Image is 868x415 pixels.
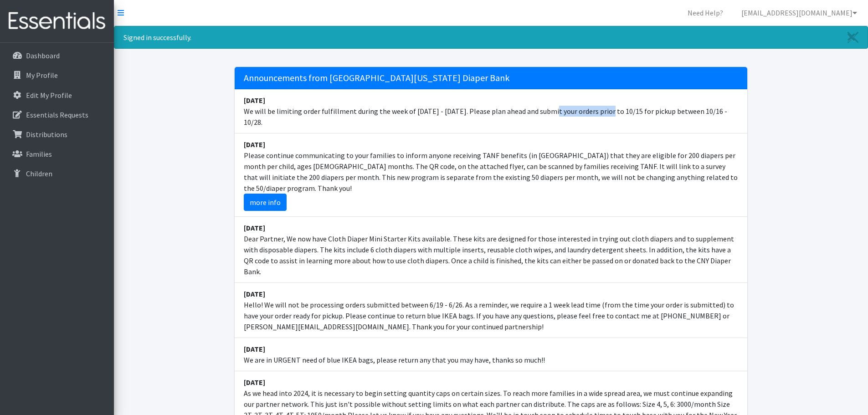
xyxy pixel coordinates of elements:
[244,344,265,354] strong: [DATE]
[244,378,265,387] strong: [DATE]
[4,145,110,163] a: Families
[235,338,747,371] li: We are in URGENT need of blue IKEA bags, please return any that you may have, thanks so much!!
[4,46,110,65] a: Dashboard
[244,223,265,232] strong: [DATE]
[4,6,110,36] img: HumanEssentials
[26,169,52,178] p: Children
[734,4,864,22] a: [EMAIL_ADDRESS][DOMAIN_NAME]
[244,194,287,211] a: more info
[26,110,88,119] p: Essentials Requests
[26,71,58,80] p: My Profile
[838,26,868,48] a: Close
[235,89,747,133] li: We will be limiting order fulfillment during the week of [DATE] - [DATE]. Please plan ahead and s...
[235,133,747,217] li: Please continue communicating to your families to inform anyone receiving TANF benefits (in [GEOG...
[4,66,110,84] a: My Profile
[244,140,265,149] strong: [DATE]
[235,283,747,338] li: Hello! We will not be processing orders submitted between 6/19 - 6/26. As a reminder, we require ...
[244,289,265,298] strong: [DATE]
[4,106,110,124] a: Essentials Requests
[4,86,110,104] a: Edit My Profile
[114,26,868,49] div: Signed in successfully.
[4,164,110,183] a: Children
[680,4,730,22] a: Need Help?
[4,125,110,143] a: Distributions
[26,149,52,159] p: Families
[26,130,67,139] p: Distributions
[26,91,72,100] p: Edit My Profile
[235,217,747,283] li: Dear Partner, We now have Cloth Diaper Mini Starter Kits available. These kits are designed for t...
[235,67,747,89] h5: Announcements from [GEOGRAPHIC_DATA][US_STATE] Diaper Bank
[244,96,265,105] strong: [DATE]
[26,51,60,60] p: Dashboard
